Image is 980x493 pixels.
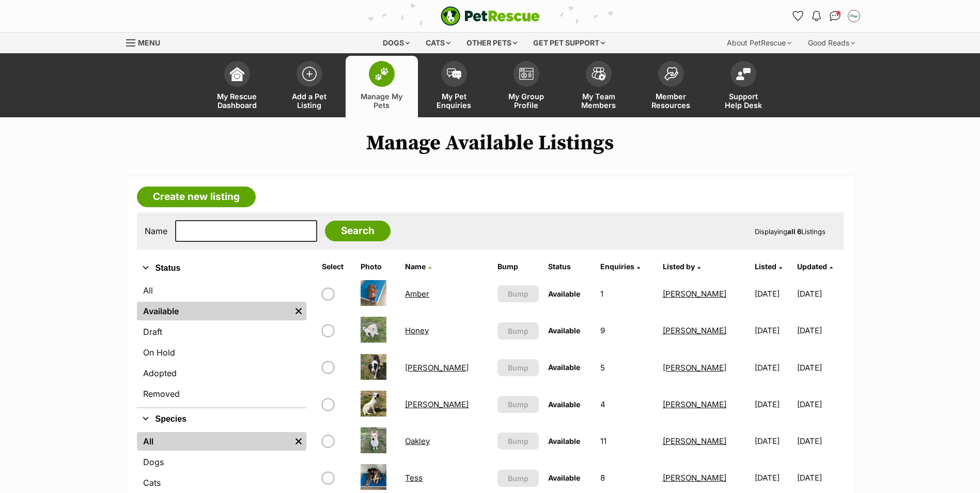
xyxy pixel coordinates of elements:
[405,262,431,271] a: Name
[751,350,796,386] td: [DATE]
[797,262,833,271] a: Updated
[497,396,539,413] button: Bump
[137,302,291,320] a: Available
[405,399,469,409] a: [PERSON_NAME]
[230,67,244,81] img: dashboard-icon-eb2f2d2d3e046f16d808141f083e7271f6b2e854fb5c12c21221c1fb7104beca.svg
[519,68,534,80] img: group-profile-icon-3fa3cf56718a62981997c0bc7e787c4b2cf8bcc04b72c1350f741eb67cf2f40e.svg
[375,67,389,81] img: manage-my-pets-icon-02211641906a0b7f246fdf0571729dbe1e7629f14944591b6c1af311fb30b64b.svg
[137,279,306,407] div: Status
[751,423,796,459] td: [DATE]
[827,8,844,24] a: Conversations
[137,364,306,382] a: Adopted
[596,350,657,386] td: 5
[359,92,405,110] span: Manage My Pets
[663,363,726,373] a: [PERSON_NAME]
[544,258,595,275] th: Status
[548,363,580,372] span: Available
[137,261,306,275] button: Status
[497,359,539,376] button: Bump
[635,56,707,117] a: Member Resources
[526,33,612,53] div: Get pet support
[441,6,540,26] a: PetRescue
[508,473,528,484] span: Bump
[548,473,580,482] span: Available
[751,276,796,312] td: [DATE]
[663,399,726,409] a: [PERSON_NAME]
[137,281,306,300] a: All
[405,262,426,271] span: Name
[214,92,260,110] span: My Rescue Dashboard
[302,67,317,81] img: add-pet-listing-icon-0afa8454b4691262ce3f59096e99ab1cd57d4a30225e0717b998d2c9b9846f56.svg
[797,423,843,459] td: [DATE]
[325,221,391,241] input: Search
[137,322,306,341] a: Draft
[548,400,580,409] span: Available
[812,11,820,21] img: notifications-46538b983faf8c2785f20acdc204bb7945ddae34d4c08c2a6579f10ce5e182be.svg
[493,258,543,275] th: Bump
[137,187,256,207] a: Create new listing
[508,362,528,373] span: Bump
[418,33,458,53] div: Cats
[592,67,606,81] img: team-members-icon-5396bd8760b3fe7c0b43da4ab00e1e3bb1a5d9ba89233759b79545d2d3fc5d0d.svg
[797,387,843,422] td: [DATE]
[707,56,780,117] a: Support Help Desk
[808,8,825,24] button: Notifications
[137,432,291,451] a: All
[663,473,726,483] a: [PERSON_NAME]
[503,92,550,110] span: My Group Profile
[596,423,657,459] td: 11
[137,473,306,492] a: Cats
[418,56,490,117] a: My Pet Enquiries
[137,343,306,362] a: On Hold
[797,262,827,271] span: Updated
[273,56,346,117] a: Add a Pet Listing
[201,56,273,117] a: My Rescue Dashboard
[508,288,528,299] span: Bump
[318,258,356,275] th: Select
[596,387,657,422] td: 4
[431,92,477,110] span: My Pet Enquiries
[830,11,841,21] img: chat-41dd97257d64d25036548639549fe6c8038ab92f7586957e7f3b1b290dea8141.svg
[596,276,657,312] td: 1
[508,326,528,336] span: Bump
[548,289,580,298] span: Available
[508,399,528,410] span: Bump
[575,92,622,110] span: My Team Members
[755,262,782,271] a: Listed
[459,33,524,53] div: Other pets
[441,6,540,26] img: logo-e224e6f780fb5917bec1dbf3a21bbac754714ae5b6737aabdf751b685950b380.svg
[126,33,167,51] a: Menu
[790,8,862,24] ul: Account quick links
[138,38,160,47] span: Menu
[755,262,776,271] span: Listed
[405,289,429,299] a: Amber
[663,262,695,271] span: Listed by
[497,285,539,302] button: Bump
[548,326,580,335] span: Available
[286,92,333,110] span: Add a Pet Listing
[751,313,796,348] td: [DATE]
[663,436,726,446] a: [PERSON_NAME]
[291,302,306,320] a: Remove filter
[787,227,801,236] strong: all 6
[376,33,417,53] div: Dogs
[751,387,796,422] td: [DATE]
[664,67,678,81] img: member-resources-icon-8e73f808a243e03378d46382f2149f9095a855e16c252ad45f914b54edf8863c.svg
[497,470,539,487] button: Bump
[137,412,306,426] button: Species
[600,262,634,271] span: translation missing: en.admin.listings.index.attributes.enquiries
[801,33,862,53] div: Good Reads
[405,363,469,373] a: [PERSON_NAME]
[849,11,859,21] img: Adam Skelly profile pic
[720,92,767,110] span: Support Help Desk
[490,56,563,117] a: My Group Profile
[663,326,726,335] a: [PERSON_NAME]
[736,68,751,80] img: help-desk-icon-fdf02630f3aa405de69fd3d07c3f3aa587a6932b1a1747fa1d2bba05be0121f9.svg
[405,436,430,446] a: Oakley
[846,8,862,24] button: My account
[548,437,580,445] span: Available
[563,56,635,117] a: My Team Members
[508,436,528,446] span: Bump
[720,33,799,53] div: About PetRescue
[797,313,843,348] td: [DATE]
